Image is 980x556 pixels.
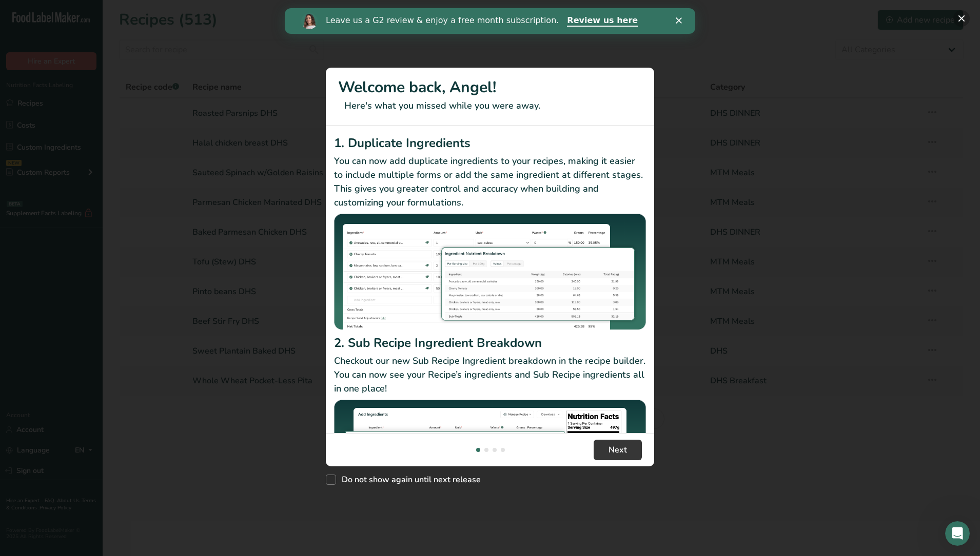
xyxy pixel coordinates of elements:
h2: 1. Duplicate Ingredients [334,134,646,152]
h1: Welcome back, Angel! [338,76,642,99]
img: Sub Recipe Ingredient Breakdown [334,400,646,516]
p: You can now add duplicate ingredients to your recipes, making it easier to include multiple forms... [334,154,646,210]
div: Close [391,9,401,15]
iframe: Intercom live chat banner [285,8,695,34]
span: Do not show again until next release [336,475,481,485]
p: Here's what you missed while you were away. [338,99,642,113]
p: Checkout our new Sub Recipe Ingredient breakdown in the recipe builder. You can now see your Reci... [334,354,646,396]
iframe: Intercom live chat [945,521,970,546]
img: Duplicate Ingredients [334,214,646,330]
button: Next [594,440,642,460]
span: Next [609,444,627,456]
h2: 2. Sub Recipe Ingredient Breakdown [334,334,646,352]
